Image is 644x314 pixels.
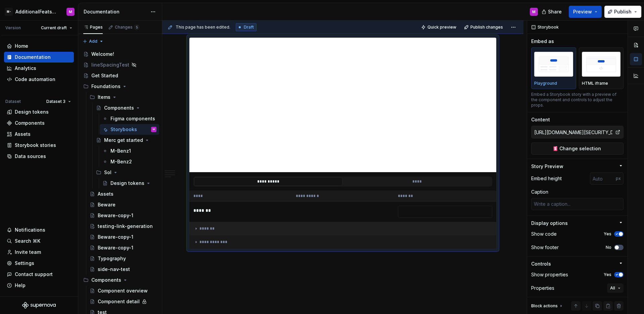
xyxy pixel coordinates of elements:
button: Display options [531,220,624,227]
span: Publish changes [470,25,503,30]
a: testing-link-generation [87,221,159,232]
div: Help [15,282,26,289]
p: HTML iframe [582,81,608,86]
div: Component detail [98,298,140,305]
div: Storybook stories [15,142,56,149]
div: Embed height [531,175,562,182]
button: Change selection [531,143,624,155]
a: Beware-copy-1 [87,232,159,242]
span: Change selection [559,145,601,152]
div: Beware-copy-1 [98,234,133,240]
a: Design tokens [4,107,74,117]
a: Home [4,41,74,51]
span: Share [548,8,562,15]
a: Components [93,103,159,113]
span: Publish [614,8,632,15]
button: Controls [531,261,624,267]
div: Embed a Storybook story with a preview of the component and controls to adjust the props. [531,92,624,108]
a: Component overview [87,285,159,296]
div: Documentation [15,54,51,61]
button: Publish changes [462,23,506,32]
div: Block actions [531,301,564,311]
div: Controls [531,261,551,267]
button: Notifications [4,225,74,235]
div: Content [531,116,550,123]
span: This page has been edited. [176,25,230,30]
a: lineSpacingTest [81,60,159,70]
a: Storybook stories [4,140,74,151]
button: M-AdditionalFeatsTestM [1,4,77,19]
div: Pages [83,25,103,30]
a: Components [4,118,74,128]
button: Share [538,6,566,18]
div: M-Benz1 [110,148,131,154]
button: Current draft [38,23,75,33]
button: Add [81,37,106,46]
a: M-Benz2 [100,156,159,167]
img: placeholder [534,52,573,76]
a: Analytics [4,63,74,74]
a: Assets [87,189,159,199]
div: Component overview [98,287,148,294]
svg: Supernova Logo [22,302,56,309]
div: Welcome! [91,51,114,57]
a: Typography [87,253,159,264]
div: Assets [98,191,113,197]
span: Preview [573,8,592,15]
button: Preview [569,6,602,18]
button: placeholderHTML iframe [579,47,624,89]
a: side-nav-test [87,264,159,275]
div: Components [81,275,159,285]
div: Foundations [81,81,159,92]
label: Yes [604,272,611,277]
div: Properties [531,285,554,291]
div: AdditionalFeatsTest [15,8,58,15]
div: Data sources [15,153,46,160]
a: Code automation [4,74,74,85]
div: Figma components [110,115,155,122]
div: Components [15,120,45,126]
a: Beware-copy-1 [87,210,159,221]
a: Data sources [4,151,74,162]
div: Get Started [91,72,118,79]
span: Dataset 3 [46,99,65,104]
button: All [607,283,624,293]
div: Search ⌘K [15,238,40,244]
div: Contact support [15,271,53,278]
div: Beware-copy-1 [98,212,133,219]
a: Beware [87,199,159,210]
div: Items [87,92,159,103]
div: Components [91,277,121,283]
div: Dataset [5,99,21,104]
a: Settings [4,258,74,269]
div: Show footer [531,244,559,251]
div: lineSpacingTest [91,62,129,68]
div: Embed as [531,38,554,45]
span: All [610,285,615,291]
div: Home [15,43,28,49]
div: M-Benz2 [110,158,132,165]
a: Merc get started [93,135,159,146]
div: Caption [531,189,548,195]
a: Figma components [100,113,159,124]
div: testing-link-generation [98,223,153,230]
div: side-nav-test [98,266,130,273]
div: M [532,9,536,14]
div: Components [104,105,134,111]
span: 5 [134,25,139,30]
div: Analytics [15,65,36,72]
button: Search ⌘K [4,236,74,246]
button: Story Preview [531,163,624,170]
span: Current draft [41,25,67,31]
label: No [606,245,611,250]
div: Design tokens [110,180,144,187]
a: Component detail [87,296,159,307]
button: Dataset 3 [43,97,74,106]
div: M- [5,8,13,16]
div: Invite team [15,249,41,256]
p: Playground [534,81,557,86]
div: Notifications [15,227,45,233]
div: Items [98,94,110,101]
div: Story Preview [531,163,563,170]
label: Yes [604,231,611,237]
